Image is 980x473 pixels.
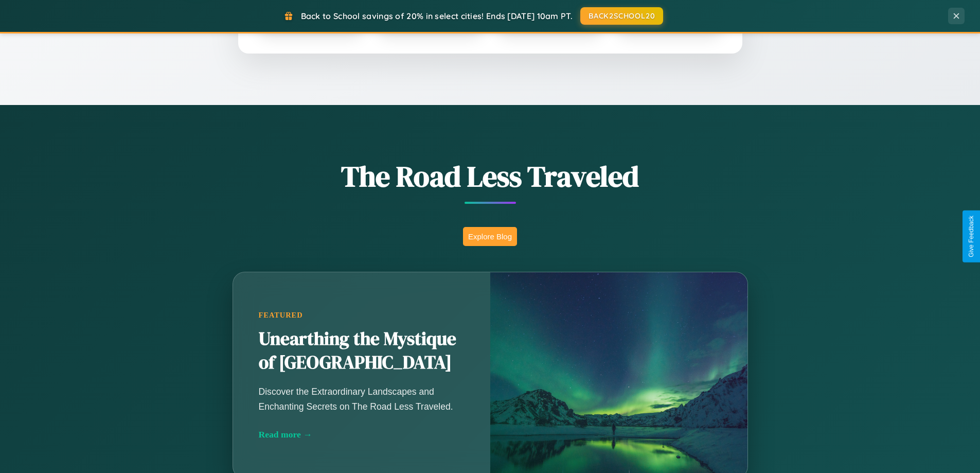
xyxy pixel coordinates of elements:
[259,429,465,440] div: Read more →
[259,327,465,375] h2: Unearthing the Mystique of [GEOGRAPHIC_DATA]
[301,11,573,21] span: Back to School savings of 20% in select cities! Ends [DATE] 10am PT.
[968,216,975,257] div: Give Feedback
[580,7,663,25] button: BACK2SCHOOL20
[182,156,799,196] h1: The Road Less Traveled
[463,227,517,246] button: Explore Blog
[259,384,465,413] p: Discover the Extraordinary Landscapes and Enchanting Secrets on The Road Less Traveled.
[259,311,465,320] div: Featured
